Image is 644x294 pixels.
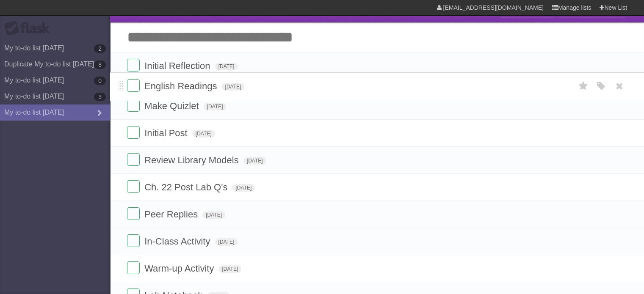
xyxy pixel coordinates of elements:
[127,207,140,220] label: Done
[144,182,229,192] span: Ch. 22 Post Lab Q's
[192,130,215,137] span: [DATE]
[94,44,106,53] b: 2
[215,63,238,70] span: [DATE]
[221,83,244,91] span: [DATE]
[94,93,106,101] b: 3
[4,21,55,36] div: Flask
[127,126,140,139] label: Done
[127,234,140,247] label: Done
[127,153,140,166] label: Done
[218,265,241,273] span: [DATE]
[127,261,140,274] label: Done
[94,77,106,85] b: 0
[144,60,212,71] span: Initial Reflection
[243,157,266,165] span: [DATE]
[202,211,225,219] span: [DATE]
[127,180,140,193] label: Done
[144,236,212,247] span: In-Class Activity
[215,238,238,246] span: [DATE]
[127,99,140,112] label: Done
[144,155,241,165] span: Review Library Models
[232,184,255,192] span: [DATE]
[144,81,219,91] span: English Readings
[127,59,140,71] label: Done
[144,101,201,111] span: Make Quizlet
[144,128,190,138] span: Initial Post
[144,263,216,274] span: Warm-up Activity
[94,60,106,69] b: 8
[575,79,591,93] label: Star task
[144,209,200,220] span: Peer Replies
[204,103,227,110] span: [DATE]
[127,79,140,92] label: Done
